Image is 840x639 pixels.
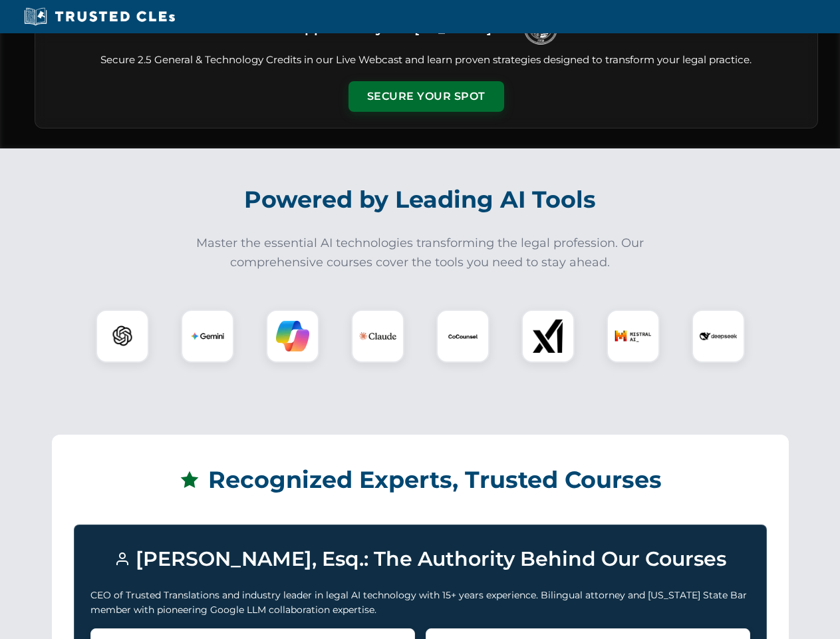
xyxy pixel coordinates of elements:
[51,53,801,68] p: Secure 2.5 General & Technology Credits in our Live Webcast and learn proven strategies designed ...
[349,81,504,112] button: Secure Your Spot
[607,310,660,363] div: Mistral AI
[351,310,404,363] div: Claude
[266,310,319,363] div: Copilot
[103,317,142,355] img: ChatGPT Logo
[181,310,234,363] div: Gemini
[276,319,309,353] img: Copilot Logo
[52,176,789,223] h2: Powered by Leading AI Tools
[188,234,653,272] p: Master the essential AI technologies transforming the legal profession. Our comprehensive courses...
[74,457,767,503] h2: Recognized Experts, Trusted Courses
[90,541,750,577] h3: [PERSON_NAME], Esq.: The Authority Behind Our Courses
[692,310,745,363] div: DeepSeek
[96,310,149,363] div: ChatGPT
[521,310,575,363] div: xAI
[191,319,224,353] img: Gemini Logo
[436,310,490,363] div: CoCounsel
[90,588,750,618] p: CEO of Trusted Translations and industry leader in legal AI technology with 15+ years experience....
[700,318,737,355] img: DeepSeek Logo
[20,7,179,27] img: Trusted CLEs
[615,318,652,355] img: Mistral AI Logo
[446,319,480,353] img: CoCounsel Logo
[531,319,565,353] img: xAI Logo
[359,318,396,355] img: Claude Logo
